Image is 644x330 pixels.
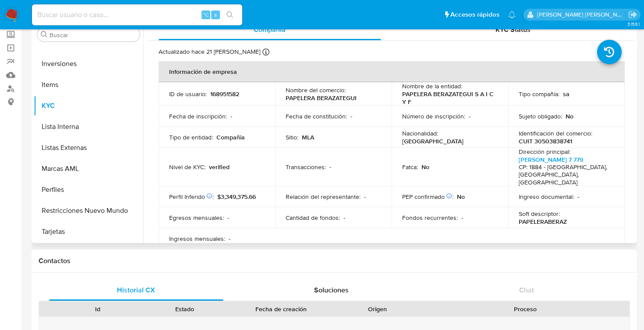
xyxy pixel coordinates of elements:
p: Compañia [216,133,245,141]
button: Restricciones Nuevo Mundo [34,200,143,221]
p: Fecha de inscripción : [169,112,227,120]
p: MLA [302,133,314,141]
p: PAPELERA BERAZATEGUI S A I C Y F [402,90,494,106]
button: Marcas AML [34,158,143,179]
p: sa [563,90,570,98]
p: Número de inscripción : [402,112,465,120]
p: - [329,163,331,171]
span: 3.156.1 [627,21,640,28]
p: Soft descriptor : [519,210,560,218]
p: Sitio : [286,133,298,141]
button: Items [34,74,143,95]
a: [PERSON_NAME] 7 779 [519,155,583,164]
p: ID de usuario : [169,90,207,98]
h4: CP: 1884 - [GEOGRAPHIC_DATA], [GEOGRAPHIC_DATA], [GEOGRAPHIC_DATA] [519,163,611,187]
p: PAPELERA BERAZATEGUI [286,94,357,102]
p: - [364,193,366,201]
span: $3,349,375.66 [217,192,256,201]
p: Dirección principal : [519,148,570,156]
p: 168951582 [210,90,239,98]
input: Buscar usuario o caso... [32,9,242,21]
div: Fecha de creación [234,305,328,313]
p: - [469,112,471,120]
p: Ingreso documental : [519,193,574,201]
div: Id [60,305,135,313]
p: [GEOGRAPHIC_DATA] [402,137,464,145]
p: PAPELERABERAZ [519,218,567,226]
button: KYC [34,95,143,116]
span: Historial CX [117,285,155,295]
p: Perfil Inferido : [169,193,214,201]
p: Fatca : [402,163,418,171]
p: No [457,193,465,201]
p: No [566,112,573,120]
p: Ingresos mensuales : [169,235,225,243]
button: Perfiles [34,179,143,200]
span: Chat [519,285,534,295]
p: - [227,214,229,222]
button: Tarjetas [34,221,143,242]
p: rene.vale@mercadolibre.com [537,10,626,19]
div: Estado [148,305,223,313]
button: Inversiones [34,53,143,74]
p: - [577,193,579,201]
p: Nombre del comercio : [286,86,346,94]
p: Transacciones : [286,163,326,171]
p: Egresos mensuales : [169,214,224,222]
p: Tipo de entidad : [169,133,213,141]
a: Notificaciones [508,11,516,18]
span: Accesos rápidos [450,10,499,19]
h1: Contactos [39,257,630,265]
th: Información de empresa [159,61,625,82]
p: - [461,214,463,222]
button: Listas Externas [34,137,143,158]
span: Compañía [254,24,286,35]
p: Identificación del comercio : [519,129,592,137]
p: Nacionalidad : [402,129,438,137]
p: Nombre de la entidad : [402,82,462,90]
span: s [214,10,217,19]
p: Tipo compañía : [519,90,559,98]
p: verified [209,163,230,171]
div: Origen [340,305,415,313]
div: Proceso [427,305,623,313]
p: - [343,214,345,222]
p: - [230,112,232,120]
span: ⌥ [202,10,209,19]
p: - [350,112,352,120]
p: CUIT 30503838741 [519,137,572,145]
p: Relación del representante : [286,193,361,201]
p: Fondos recurrentes : [402,214,458,222]
button: Buscar [41,31,48,38]
p: - [229,235,230,243]
p: Cantidad de fondos : [286,214,340,222]
p: Sujeto obligado : [519,112,562,120]
span: Soluciones [314,285,349,295]
button: search-icon [221,9,239,21]
a: Salir [628,10,637,19]
button: Lista Interna [34,116,143,137]
input: Buscar [50,31,136,39]
p: Fecha de constitución : [286,112,347,120]
p: PEP confirmado : [402,193,453,201]
p: Nivel de KYC : [169,163,205,171]
p: Actualizado hace 21 [PERSON_NAME] [159,48,260,56]
span: KYC Status [495,24,531,35]
p: No [421,163,429,171]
